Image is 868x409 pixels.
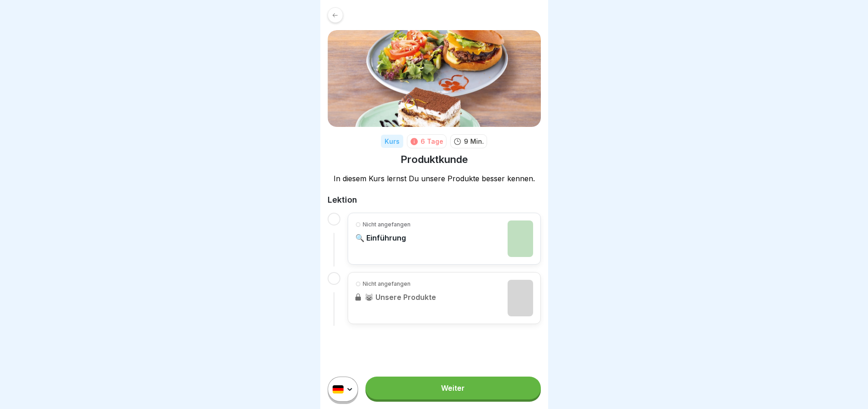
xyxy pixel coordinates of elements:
[365,377,540,399] a: Weiter
[381,135,403,148] div: Kurs
[328,173,541,184] p: In diesem Kurs lernst Du unsere Produkte besser kennen.
[508,220,533,257] img: vigu4g0klkgxa6xxamkcpub4.png
[363,220,411,229] p: Nicht angefangen
[328,30,541,127] img: ubrm3x2m0ajy8muzg063xjpe.png
[421,136,443,146] div: 6 Tage
[328,194,541,205] h2: Lektion
[333,385,344,393] img: de.svg
[464,136,484,146] p: 9 Min.
[401,153,468,166] h1: Produktkunde
[355,220,533,257] a: Nicht angefangen🔍 Einführung
[355,233,411,242] p: 🔍 Einführung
